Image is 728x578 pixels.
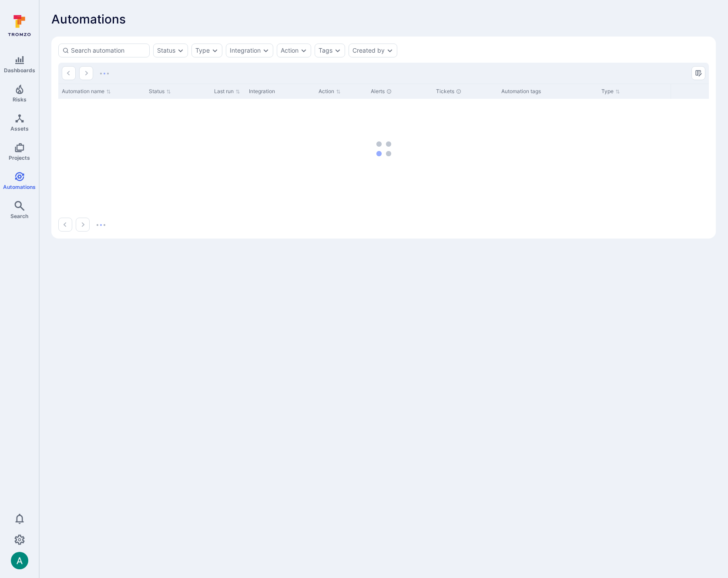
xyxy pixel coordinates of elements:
[153,44,188,57] div: status filter
[71,46,146,55] input: Search automation
[436,87,494,95] div: Tickets
[371,87,429,95] div: Alerts
[226,44,273,57] div: integration filter
[97,224,105,226] img: Loading...
[177,47,184,54] button: Expand dropdown
[13,96,27,103] span: Risks
[62,88,111,95] button: Sort by Automation name
[319,47,332,54] button: Tags
[149,88,171,95] button: Sort by Status
[51,12,126,26] span: Automations
[691,66,705,80] button: Manage columns
[211,47,218,54] button: Expand dropdown
[76,218,90,232] button: Go to the next page
[10,213,28,219] span: Search
[11,552,28,569] div: Arjan Dehar
[281,47,299,54] button: Action
[11,552,28,569] img: ACg8ocLSa5mPYBaXNx3eFu_EmspyJX0laNWN7cXOFirfQ7srZveEpg=s96-c
[100,73,109,74] img: Loading...
[157,47,175,54] button: Status
[230,47,261,54] button: Integration
[319,88,341,95] button: Sort by Action
[4,67,35,74] span: Dashboards
[3,184,36,190] span: Automations
[10,125,29,132] span: Assets
[249,87,312,95] div: Integration
[9,155,30,161] span: Projects
[195,47,210,54] button: Type
[315,44,345,57] div: tags filter
[334,47,341,54] button: Expand dropdown
[601,88,620,95] button: Sort by Type
[456,89,461,94] div: Unresolved tickets
[352,47,385,54] button: Created by
[79,66,93,80] button: Go to the next page
[386,89,392,94] div: Unresolved alerts
[262,47,269,54] button: Expand dropdown
[501,87,594,95] div: Automation tags
[191,44,222,57] div: type filter
[277,44,311,57] div: action filter
[300,47,307,54] button: Expand dropdown
[62,66,76,80] button: Go to the previous page
[214,88,240,95] button: Sort by Last run
[58,218,72,232] button: Go to the previous page
[386,47,393,54] button: Expand dropdown
[349,44,397,57] div: created by filter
